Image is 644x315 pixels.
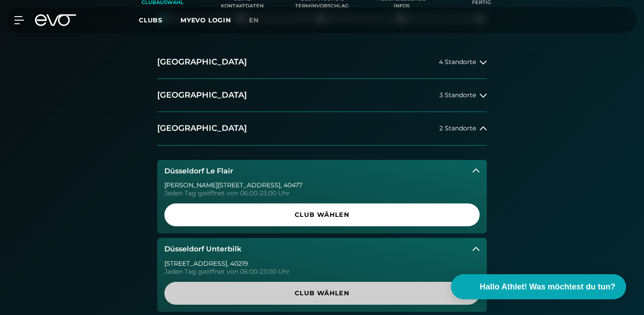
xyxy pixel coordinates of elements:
h3: Düsseldorf Le Flair [164,167,233,175]
span: Clubs [139,16,163,24]
span: Hallo Athlet! Was möchtest du tun? [480,281,615,293]
a: Club wählen [164,203,480,226]
div: [PERSON_NAME][STREET_ADDRESS] , 40477 [164,182,480,188]
button: [GEOGRAPHIC_DATA]2 Standorte [157,112,487,145]
a: en [249,15,270,26]
span: en [249,16,259,24]
span: 2 Standorte [439,125,476,132]
button: [GEOGRAPHIC_DATA]4 Standorte [157,46,487,79]
span: 4 Standorte [439,59,476,65]
div: [STREET_ADDRESS] , 40219 [164,260,480,267]
button: Hallo Athlet! Was möchtest du tun? [451,274,626,299]
span: Club wählen [175,210,469,220]
span: 3 Standorte [439,92,476,99]
a: Club wählen [164,282,480,305]
a: Clubs [139,16,180,24]
div: Jeden Tag geöffnet von 06:00-23:00 Uhr [164,190,480,196]
button: [GEOGRAPHIC_DATA]3 Standorte [157,79,487,112]
h2: [GEOGRAPHIC_DATA] [157,56,247,68]
div: Jeden Tag geöffnet von 06:00-23:00 Uhr [164,268,480,275]
h2: [GEOGRAPHIC_DATA] [157,123,247,134]
h3: Düsseldorf Unterbilk [164,245,241,253]
h2: [GEOGRAPHIC_DATA] [157,90,247,101]
span: Club wählen [175,289,469,298]
button: Düsseldorf Unterbilk [157,238,487,260]
a: MYEVO LOGIN [180,16,231,24]
button: Düsseldorf Le Flair [157,160,487,182]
